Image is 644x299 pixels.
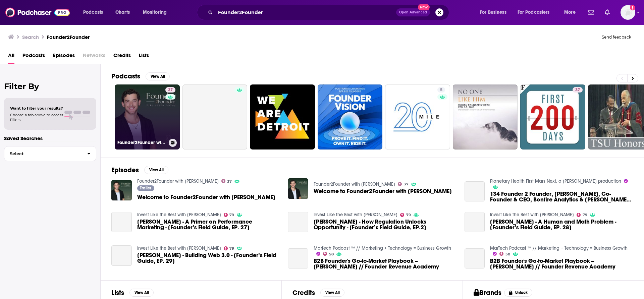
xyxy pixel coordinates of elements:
[418,4,430,10] span: New
[111,72,140,80] h2: Podcasts
[113,50,131,64] span: Credits
[513,7,559,18] button: open menu
[137,219,280,230] a: Jesse Pujji - A Primer on Performance Marketing - [Founder’s Field Guide, EP. 27]
[437,87,445,93] a: 5
[140,186,151,190] span: Trailer
[111,180,132,200] img: Welcome to Founder2Founder with Aaron Spivak
[111,289,154,297] a: ListsView All
[4,135,96,141] p: Saved Searches
[137,194,275,200] a: Welcome to Founder2Founder with Aaron Spivak
[5,6,70,19] img: Podchaser - Follow, Share and Rate Podcasts
[143,8,167,17] span: Monitoring
[480,8,506,17] span: For Business
[490,258,633,270] a: B2B Founder's Go-to-Market Playbook -- Patrick Thorp // Founder Revenue Academy
[621,5,635,20] img: User Profile
[47,34,90,40] h3: Founder2Founder
[4,81,96,91] h2: Filter By
[111,245,132,266] a: Trevor McFedries - Building Web 3.0 - [Founder’s Field Guide, EP. 29]
[504,289,533,297] button: Unlock
[117,140,166,145] h3: Founder2Founder with [PERSON_NAME]
[115,84,180,149] a: 37Founder2Founder with [PERSON_NAME]
[399,11,427,14] span: Open Advanced
[138,7,175,18] button: open menu
[490,245,628,251] a: MarTech Podcast ™ // Marketing + Technology = Business Growth
[111,166,139,174] h2: Episodes
[22,34,39,40] h3: Search
[203,5,455,20] div: Search podcasts, credits, & more...
[292,289,344,297] a: CreditsView All
[602,7,612,18] a: Show notifications dropdown
[288,248,308,269] a: B2B Founder's Go-to-Market Playbook -- Patrick Thorp // Founder Revenue Academy
[577,213,587,217] a: 79
[396,8,430,16] button: Open AdvancedNew
[490,219,633,230] a: Tony Xu - A Human and Math Problem - [Founder’s Field Guide, EP. 28]
[314,258,457,270] a: B2B Founder's Go-to-Market Playbook -- Patrick Thorp // Founder Revenue Academy
[559,7,584,18] button: open menu
[490,191,633,202] a: 134 Founder 2 Founder, Vinay Nagaraj, Co-Founder & CEO, Bonfire Analytics & Joshua Miller, CEO, G...
[229,214,234,217] span: 79
[111,72,170,80] a: PodcastsView All
[575,87,580,94] span: 37
[111,212,132,232] a: Jesse Pujji - A Primer on Performance Marketing - [Founder’s Field Guide, EP. 27]
[385,84,450,149] a: 5
[621,5,635,20] span: Logged in as megcassidy
[229,247,234,250] span: 79
[53,50,75,64] a: Episodes
[630,5,635,10] svg: Add a profile image
[146,72,170,80] button: View All
[404,183,409,186] span: 37
[314,219,457,230] span: [PERSON_NAME] - How Regulation Unlocks Opportunity - [Founder’s Field Guide, EP.2]
[78,7,112,18] button: open menu
[137,212,221,218] a: Invest Like the Best with Patrick O'Shaughnessy
[137,252,280,264] span: [PERSON_NAME] - Building Web 3.0 - [Founder’s Field Guide, EP. 29]
[314,245,451,251] a: MarTech Podcast ™ // Marketing + Technology = Business Growth
[465,181,485,202] a: 134 Founder 2 Founder, Vinay Nagaraj, Co-Founder & CEO, Bonfire Analytics & Joshua Miller, CEO, G...
[111,289,124,297] h2: Lists
[137,178,219,184] a: Founder2Founder with Aaron Spivak
[600,34,633,40] button: Send feedback
[227,180,232,183] span: 37
[139,50,149,64] a: Lists
[224,213,234,217] a: 79
[314,181,395,187] a: Founder2Founder with Aaron Spivak
[8,50,14,64] a: All
[465,248,485,269] a: B2B Founder's Go-to-Market Playbook -- Patrick Thorp // Founder Revenue Academy
[288,212,308,232] a: Justin Singer - How Regulation Unlocks Opportunity - [Founder’s Field Guide, EP.2]
[314,188,452,194] a: Welcome to Founder2Founder with Aaron Spivak
[490,212,574,218] a: Invest Like the Best with Patrick O'Shaughnessy
[288,178,308,199] img: Welcome to Founder2Founder with Aaron Spivak
[475,7,515,18] button: open menu
[583,214,587,217] span: 79
[474,289,501,297] h2: Brands
[144,166,168,174] button: View All
[10,106,63,111] span: Want to filter your results?
[490,178,621,184] a: Planetary Health First Mars Next, a Michael Mann production
[490,219,633,230] span: [PERSON_NAME] - A Human and Math Problem - [Founder’s Field Guide, EP. 28]
[168,87,173,94] span: 37
[406,214,411,217] span: 79
[314,219,457,230] a: Justin Singer - How Regulation Unlocks Opportunity - [Founder’s Field Guide, EP.2]
[4,146,96,161] button: Select
[292,289,315,297] h2: Credits
[22,50,45,64] a: Podcasts
[621,5,635,20] button: Show profile menu
[564,8,576,17] span: More
[329,253,334,256] span: 58
[465,212,485,232] a: Tony Xu - A Human and Math Problem - [Founder’s Field Guide, EP. 28]
[585,7,597,18] a: Show notifications dropdown
[4,152,82,156] span: Select
[224,246,234,250] a: 79
[314,188,452,194] span: Welcome to Founder2Founder with [PERSON_NAME]
[398,182,409,186] a: 37
[314,258,457,270] span: B2B Founder's Go-to-Market Playbook -- [PERSON_NAME] // Founder Revenue Academy
[137,219,280,230] span: [PERSON_NAME] - A Primer on Performance Marketing - [Founder’s Field Guide, EP. 27]
[573,87,583,93] a: 37
[314,212,397,218] a: Invest Like the Best with Patrick O'Shaughnessy
[440,87,442,94] span: 5
[129,289,154,297] button: View All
